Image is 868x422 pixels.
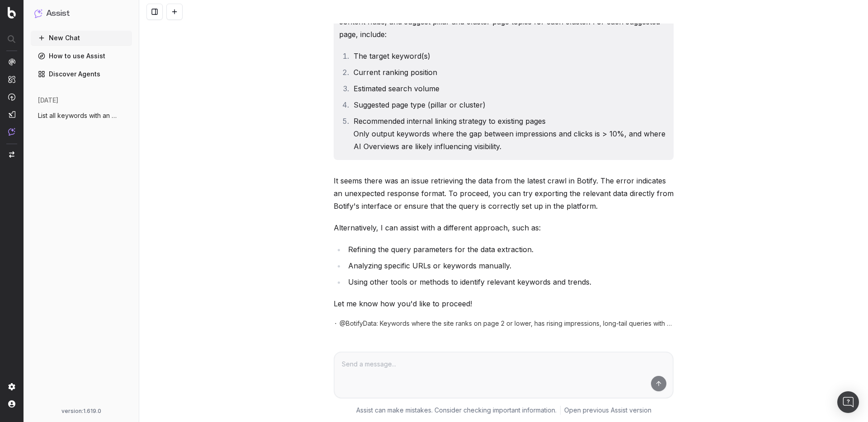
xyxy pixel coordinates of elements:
li: Current ranking position [351,66,668,79]
img: Activation [8,93,15,101]
span: [DATE] [38,96,58,105]
button: Assist [34,7,128,20]
li: Analyzing specific URLs or keywords manually. [345,259,674,272]
li: Estimated search volume [351,82,668,95]
a: How to use Assist [31,49,132,63]
div: version: 1.619.0 [34,408,128,415]
li: Refining the query parameters for the data extraction. [345,243,674,256]
li: The target keyword(s) [351,50,668,62]
img: Botify logo [8,7,16,19]
li: Recommended internal linking strategy to existing pages Only output keywords where the gap betwee... [351,115,668,153]
p: Assist can make mistakes. Consider checking important information. [356,406,557,415]
li: Using other tools or methods to identify relevant keywords and trends. [345,276,674,288]
img: My account [8,400,15,408]
p: Alternatively, I can assist with a different approach, such as: [334,221,674,234]
img: Intelligence [8,75,15,83]
img: Studio [8,111,15,118]
h1: Assist [46,7,70,20]
p: Let me know how you'd like to proceed! [334,297,674,310]
img: Assist [8,128,15,136]
img: Setting [8,383,15,390]
img: Switch project [9,151,14,158]
div: Open Intercom Messenger [837,391,859,413]
span: List all keywords with an average [PERSON_NAME] [38,111,118,120]
li: Suggested page type (pillar or cluster) [351,98,668,111]
img: Assist [34,9,42,18]
span: @BotifyData: Keywords where the site ranks on page 2 or lower, has rising impressions, long-tail ... [340,319,674,328]
a: Discover Agents [31,67,132,81]
a: Open previous Assist version [564,406,651,415]
button: List all keywords with an average [PERSON_NAME] [31,108,132,123]
img: Analytics [8,58,15,66]
button: New Chat [31,31,132,45]
p: It seems there was an issue retrieving the data from the latest crawl in Botify. The error indica... [334,174,674,212]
